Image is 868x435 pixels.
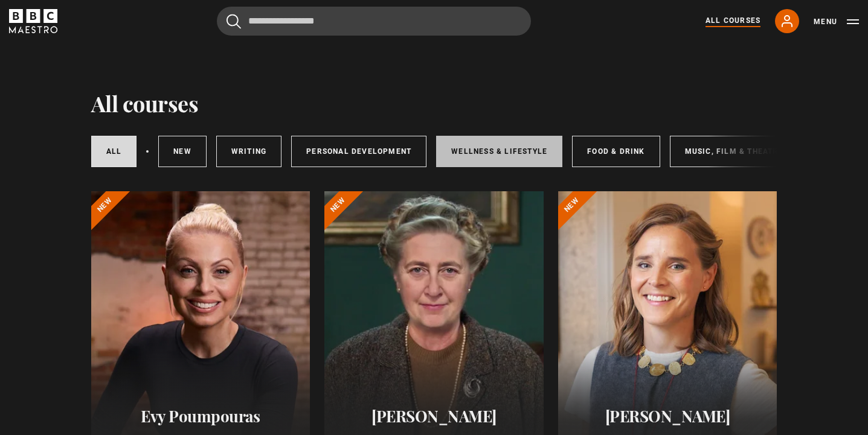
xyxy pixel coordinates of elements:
svg: BBC Maestro [9,9,57,33]
input: Search [217,7,531,36]
a: All [91,136,137,167]
h2: Evy Poumpouras [106,407,296,425]
a: Writing [216,136,281,167]
h2: [PERSON_NAME] [573,407,763,425]
a: All Courses [706,15,760,27]
a: New [158,136,207,167]
a: Wellness & Lifestyle [436,136,562,167]
a: Food & Drink [572,136,660,167]
h2: [PERSON_NAME] [339,407,529,425]
h1: All courses [91,90,199,116]
button: Toggle navigation [814,16,859,28]
button: Submit the search query [227,14,241,29]
a: Music, Film & Theatre [670,136,799,167]
a: Personal Development [291,136,426,167]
